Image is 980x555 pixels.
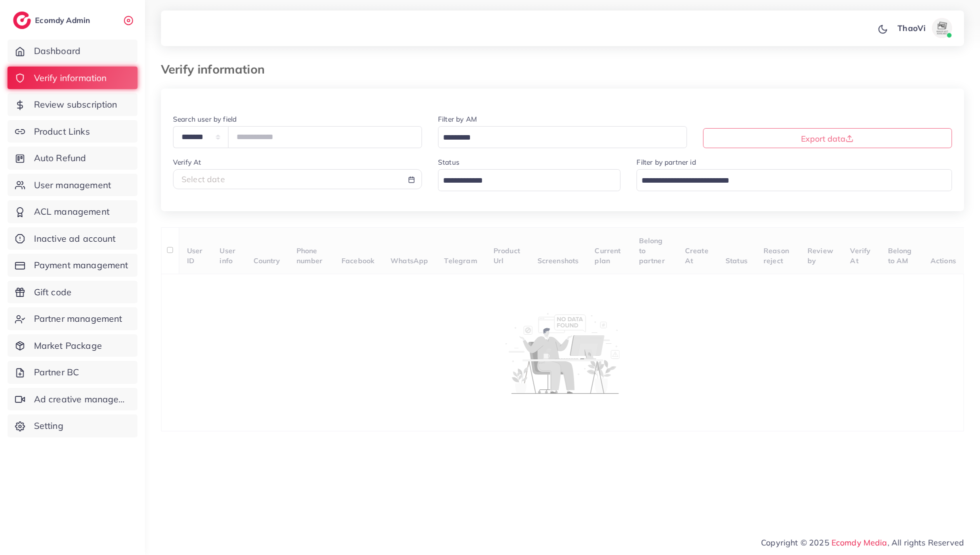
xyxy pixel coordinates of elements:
[831,537,887,547] a: Ecomdy Media
[34,125,90,138] span: Product Links
[7,307,137,330] a: Partner management
[34,205,109,218] span: ACL management
[887,536,964,548] span: , All rights Reserved
[34,259,128,272] span: Payment management
[7,388,137,411] a: Ad creative management
[439,130,674,146] input: Search for option
[34,366,79,379] span: Partner BC
[897,22,925,34] p: ThaoVi
[34,179,111,192] span: User management
[636,157,695,167] label: Filter by partner id
[703,128,952,148] button: Export data
[439,173,608,189] input: Search for option
[34,98,117,111] span: Review subscription
[13,12,31,29] img: logo
[7,281,137,304] a: Gift code
[438,114,477,124] label: Filter by AM
[7,40,137,63] a: Dashboard
[34,152,86,165] span: Auto Refund
[34,393,130,406] span: Ad creative management
[173,114,236,124] label: Search user by field
[801,134,853,144] span: Export data
[161,62,272,77] h3: Verify information
[7,67,137,90] a: Verify information
[7,254,137,277] a: Payment management
[13,12,92,29] a: logoEcomdy Admin
[636,169,952,191] div: Search for option
[173,157,201,167] label: Verify At
[438,126,687,148] div: Search for option
[34,72,107,85] span: Verify information
[7,174,137,197] a: User management
[34,339,102,352] span: Market Package
[34,45,80,58] span: Dashboard
[7,93,137,116] a: Review subscription
[892,18,956,38] a: ThaoViavatar
[438,157,459,167] label: Status
[34,286,71,299] span: Gift code
[7,147,137,170] a: Auto Refund
[7,361,137,384] a: Partner BC
[7,414,137,437] a: Setting
[34,312,122,325] span: Partner management
[7,227,137,250] a: Inactive ad account
[761,536,964,548] span: Copyright © 2025
[34,232,116,245] span: Inactive ad account
[7,334,137,357] a: Market Package
[7,120,137,143] a: Product Links
[34,419,63,432] span: Setting
[638,173,939,189] input: Search for option
[438,169,621,191] div: Search for option
[932,18,952,38] img: avatar
[35,16,92,25] h2: Ecomdy Admin
[7,200,137,223] a: ACL management
[181,174,225,184] span: Select date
